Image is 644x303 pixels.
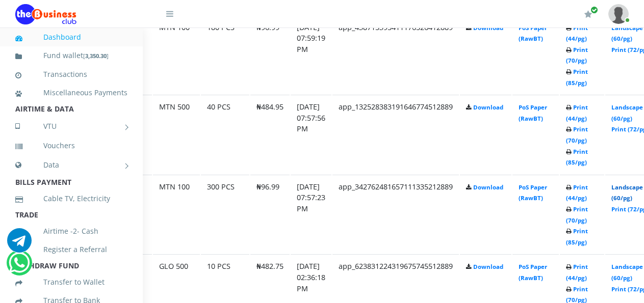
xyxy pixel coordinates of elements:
[15,219,127,243] a: Airtime -2- Cash
[291,15,331,94] td: [DATE] 07:59:19 PM
[519,103,547,122] a: PoS Paper (RawBT)
[566,183,588,202] a: Print (44/pg)
[611,103,643,122] a: Landscape (60/pg)
[519,183,547,202] a: PoS Paper (RawBT)
[291,175,331,254] td: [DATE] 07:57:23 PM
[15,134,127,157] a: Vouchers
[473,183,503,191] a: Download
[15,270,127,294] a: Transfer to Wallet
[250,95,290,174] td: ₦484.95
[250,15,290,94] td: ₦96.99
[566,103,588,122] a: Print (44/pg)
[15,238,127,261] a: Register a Referral
[566,205,588,224] a: Print (70/pg)
[15,81,127,104] a: Miscellaneous Payments
[473,24,503,32] a: Download
[473,263,503,270] a: Download
[201,95,249,174] td: 40 PCS
[332,15,459,94] td: app_438715395411176526412889
[15,114,127,139] a: VTU
[153,95,200,174] td: MTN 500
[15,4,76,24] img: Logo
[85,52,107,60] b: 3,350.30
[9,258,30,275] a: Chat for support
[153,175,200,254] td: MTN 100
[608,4,629,24] img: User
[566,148,588,167] a: Print (85/pg)
[201,175,249,254] td: 300 PCS
[519,263,547,282] a: PoS Paper (RawBT)
[250,175,290,254] td: ₦96.99
[473,103,503,111] a: Download
[201,15,249,94] td: 180 PCS
[15,152,127,178] a: Data
[611,183,643,202] a: Landscape (60/pg)
[590,6,598,14] span: Renew/Upgrade Subscription
[566,46,588,65] a: Print (70/pg)
[153,15,200,94] td: MTN 100
[611,263,643,282] a: Landscape (60/pg)
[566,263,588,282] a: Print (44/pg)
[291,95,331,174] td: [DATE] 07:57:56 PM
[15,44,127,68] a: Fund wallet[3,350.30]
[584,10,592,18] i: Renew/Upgrade Subscription
[15,63,127,86] a: Transactions
[566,68,588,87] a: Print (85/pg)
[15,25,127,49] a: Dashboard
[7,236,32,253] a: Chat for support
[332,95,459,174] td: app_132528383191646774512889
[332,175,459,254] td: app_342762481657111335212889
[566,125,588,144] a: Print (70/pg)
[15,187,127,210] a: Cable TV, Electricity
[83,52,109,60] small: [ ]
[566,227,588,246] a: Print (85/pg)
